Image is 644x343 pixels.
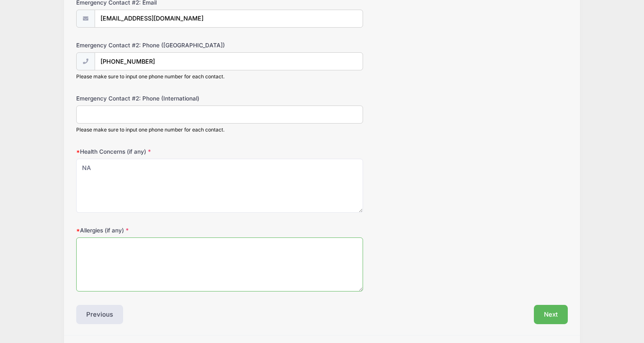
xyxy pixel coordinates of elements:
input: (xxx) xxx-xxxx [95,52,363,70]
label: Emergency Contact #2: Phone ([GEOGRAPHIC_DATA]) [76,41,240,49]
input: email@email.com [95,10,363,28]
label: Allergies (if any) [76,226,240,235]
div: Please make sure to input one phone number for each contact. [76,126,363,134]
label: Emergency Contact #2: Phone (International) [76,94,240,103]
label: Health Concerns (if any) [76,147,240,156]
button: Next [534,305,568,324]
button: Previous [76,305,123,324]
div: Please make sure to input one phone number for each contact. [76,73,363,80]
